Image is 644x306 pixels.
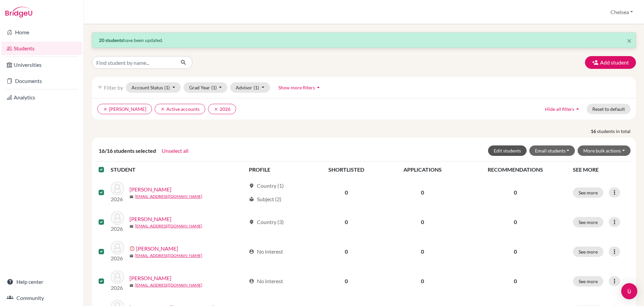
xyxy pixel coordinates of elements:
[597,128,636,135] span: students in total
[245,162,309,178] th: PROFILE
[627,36,632,45] span: ×
[249,218,284,226] div: Country (3)
[278,85,315,90] span: Show more filters
[466,277,565,285] p: 0
[129,215,171,223] a: [PERSON_NAME]
[309,266,383,296] td: 0
[99,37,629,44] p: have been updated.
[208,104,236,114] button: clear2026
[129,254,133,258] span: mail
[97,104,152,114] button: clear[PERSON_NAME]
[129,283,133,288] span: mail
[591,128,597,135] strong: 16
[466,248,565,256] p: 0
[309,178,383,207] td: 0
[1,91,82,104] a: Analytics
[1,26,82,39] a: Home
[573,187,603,198] button: See more
[111,162,245,178] th: STUDENT
[466,188,565,196] p: 0
[161,146,189,155] button: Unselect all
[111,195,124,203] p: 2026
[135,193,202,200] a: [EMAIL_ADDRESS][DOMAIN_NAME]
[309,162,383,178] th: SHORTLISTED
[104,84,123,91] span: Filter by
[126,82,181,93] button: Account Status(1)
[111,241,124,254] img: Oliveira, Gabriel
[573,217,603,227] button: See more
[462,162,569,178] th: RECOMMENDATIONS
[230,82,270,93] button: Advisor(1)
[99,147,156,155] span: 16/16 students selected
[111,225,124,233] p: 2026
[578,145,631,156] button: More bulk actions
[309,237,383,266] td: 0
[315,84,322,91] i: arrow_drop_up
[249,278,254,284] span: account_circle
[111,284,124,292] p: 2026
[111,182,124,195] img: Norum, Harald
[249,249,254,254] span: account_circle
[383,178,462,207] td: 0
[155,104,205,114] button: clearActive accounts
[574,105,581,112] i: arrow_drop_up
[539,104,587,114] button: Hide all filtersarrow_drop_up
[103,107,108,112] i: clear
[249,277,283,285] div: No interest
[249,183,254,188] span: location_on
[309,207,383,237] td: 0
[99,37,123,43] strong: 20 students
[111,270,124,284] img: Oliveira, Luisa
[136,245,178,253] a: [PERSON_NAME]
[164,85,170,90] span: (1)
[529,145,575,156] button: Email students
[1,291,82,305] a: Community
[621,283,637,299] div: Open Intercom Messenger
[5,7,32,17] img: Bridge-U
[211,85,217,90] span: (1)
[383,237,462,266] td: 0
[607,6,636,18] button: Chelsea
[254,85,259,90] span: (1)
[1,74,82,88] a: Documents
[160,107,165,112] i: clear
[585,56,636,69] button: Add student
[249,248,283,256] div: No interest
[1,58,82,72] a: Universities
[545,106,574,112] span: Hide all filters
[92,56,175,69] input: Find student by name...
[135,223,202,229] a: [EMAIL_ADDRESS][DOMAIN_NAME]
[383,207,462,237] td: 0
[573,247,603,257] button: See more
[97,85,103,90] i: filter_list
[183,82,228,93] button: Grad Year(1)
[627,37,632,45] button: Close
[214,107,218,112] i: clear
[1,42,82,55] a: Students
[573,276,603,287] button: See more
[135,282,202,288] a: [EMAIL_ADDRESS][DOMAIN_NAME]
[383,162,462,178] th: APPLICATIONS
[129,185,171,193] a: [PERSON_NAME]
[129,224,133,228] span: mail
[129,195,133,199] span: mail
[249,196,254,202] span: local_library
[135,253,202,259] a: [EMAIL_ADDRESS][DOMAIN_NAME]
[587,104,631,114] button: Reset to default
[273,82,327,93] button: Show more filtersarrow_drop_up
[111,211,124,225] img: O'Keeffe, Brendan
[111,254,124,262] p: 2026
[249,195,281,203] div: Subject (2)
[129,274,171,282] a: [PERSON_NAME]
[249,219,254,225] span: location_on
[249,182,284,190] div: Country (1)
[466,218,565,226] p: 0
[1,275,82,289] a: Help center
[488,145,527,156] button: Edit students
[383,266,462,296] td: 0
[569,162,633,178] th: SEE MORE
[129,246,136,251] span: error_outline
